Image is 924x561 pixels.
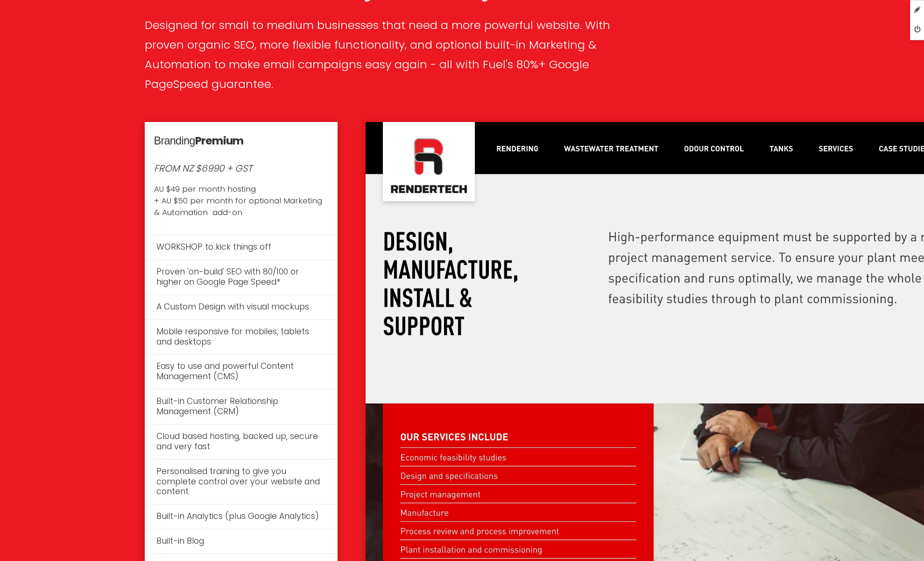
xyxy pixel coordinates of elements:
li: Built-in Blog [145,529,338,554]
li: A Custom Design with visual mockups [145,295,338,319]
li: Proven 'on-build' SEO with 80/100 or higher on Google Page Speed* [145,259,338,295]
strong: Premium [195,133,244,148]
em: FROM NZ $6990 + GST [154,162,252,175]
li: Built-in Customer Relationship Management (CRM) [145,389,338,424]
li: Cloud based hosting, backed up, secure and very fast [145,424,338,459]
li: Easy to use and powerful Content Management (CMS) [145,354,338,389]
big: Designed for small to medium businesses that need a more powerful website. With proven organic SE... [145,17,610,92]
li: Personalised training to give you complete control over your website and content [145,459,338,504]
small: AU $49 per month hosting + AU $50 per month for optional Marketing & Automation add-on [154,183,328,218]
li: Built-in Analytics (plus Google Analytics) [145,504,338,529]
li: Mobile responsive for mobiles, tablets and desktops [145,319,338,354]
li: WORKSHOP to kick things off [145,235,338,259]
h3: Branding [154,131,328,151]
